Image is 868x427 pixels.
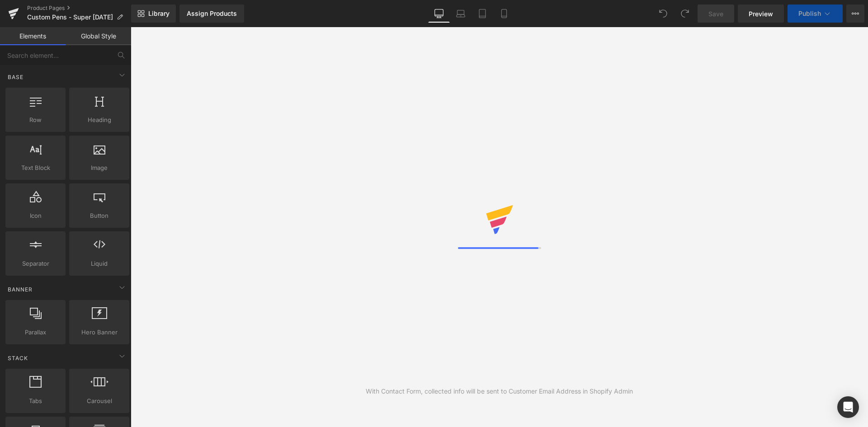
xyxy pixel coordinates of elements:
span: Base [7,73,24,81]
span: Button [72,211,127,221]
a: New Library [131,5,176,23]
a: Mobile [493,5,515,23]
a: Global Style [66,27,131,45]
span: Carousel [72,396,127,406]
span: Save [708,9,723,19]
span: Publish [798,10,821,17]
span: Liquid [72,259,127,268]
div: Assign Products [187,10,237,17]
a: Preview [738,5,784,23]
span: Hero Banner [72,328,127,337]
a: Tablet [472,5,493,23]
div: Open Intercom Messenger [837,396,859,418]
span: Image [72,163,127,173]
span: Banner [7,285,33,294]
span: Row [8,115,63,125]
span: Stack [7,354,29,362]
div: With Contact Form, collected info will be sent to Customer Email Address in Shopify Admin [366,386,633,396]
button: More [846,5,864,23]
button: Redo [676,5,694,23]
button: Publish [788,5,843,23]
a: Product Pages [27,5,131,12]
a: Desktop [428,5,450,23]
span: Separator [8,259,63,268]
span: Text Block [8,163,63,173]
span: Library [148,9,170,18]
span: Custom Pens - Super [DATE] [27,14,113,21]
button: Undo [654,5,672,23]
a: Laptop [450,5,472,23]
span: Parallax [8,328,63,337]
span: Heading [72,115,127,125]
span: Icon [8,211,63,221]
span: Preview [749,9,773,19]
span: Tabs [8,396,63,406]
